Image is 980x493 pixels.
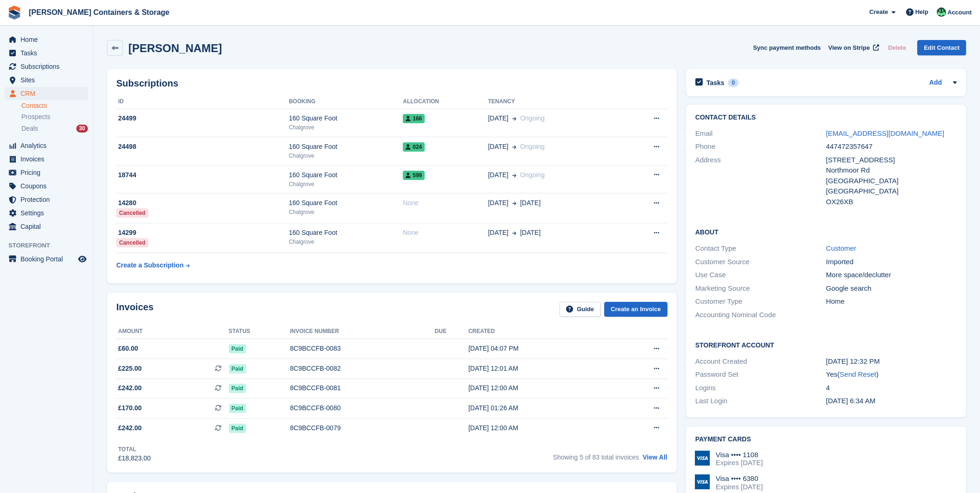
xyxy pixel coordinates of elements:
[289,198,403,208] div: 160 Square Foot
[290,324,435,339] th: Invoice number
[695,243,826,254] div: Contact Type
[20,73,76,87] span: Sites
[118,423,142,433] span: £242.00
[917,40,966,55] a: Edit Contact
[826,383,957,393] div: 4
[826,129,944,137] a: [EMAIL_ADDRESS][DOMAIN_NAME]
[468,403,612,413] div: [DATE] 01:26 AM
[5,47,88,60] a: menu
[826,296,957,307] div: Home
[116,302,153,317] h2: Invoices
[468,364,612,373] div: [DATE] 12:01 AM
[116,198,289,208] div: 14280
[520,171,545,179] span: Ongoing
[826,356,957,367] div: [DATE] 12:32 PM
[118,453,151,463] div: £18,823.00
[468,344,612,353] div: [DATE] 04:07 PM
[488,142,508,152] span: [DATE]
[21,113,50,121] span: Prospects
[716,474,763,483] div: Visa •••• 6380
[403,171,425,180] span: 599
[403,94,488,109] th: Allocation
[728,79,739,87] div: 0
[116,208,148,218] div: Cancelled
[695,227,957,236] h2: About
[695,340,957,349] h2: Storefront Account
[289,180,403,188] div: Chalgrove
[116,324,229,339] th: Amount
[5,153,88,166] a: menu
[826,270,957,280] div: More space/declutter
[21,112,88,122] a: Prospects
[716,459,763,467] div: Expires [DATE]
[20,166,76,179] span: Pricing
[289,208,403,216] div: Chalgrove
[21,124,88,133] a: Deals 30
[468,383,612,393] div: [DATE] 12:00 AM
[76,125,88,133] div: 30
[403,198,488,208] div: None
[5,139,88,152] a: menu
[695,141,826,152] div: Phone
[695,270,826,280] div: Use Case
[21,124,38,133] span: Deals
[488,228,508,238] span: [DATE]
[25,5,173,20] a: [PERSON_NAME] Containers & Storage
[716,483,763,491] div: Expires [DATE]
[604,302,667,317] a: Create an Invoice
[289,142,403,152] div: 160 Square Foot
[289,152,403,160] div: Chalgrove
[5,193,88,206] a: menu
[915,7,928,17] span: Help
[884,40,910,55] button: Delete
[837,370,878,378] span: ( )
[828,43,870,53] span: View on Stripe
[695,356,826,367] div: Account Created
[289,94,403,109] th: Booking
[695,396,826,406] div: Last Login
[520,114,545,122] span: Ongoing
[20,253,76,266] span: Booking Portal
[118,445,151,453] div: Total
[118,403,142,413] span: £170.00
[840,370,876,378] a: Send Reset
[5,207,88,220] a: menu
[435,324,468,339] th: Due
[128,42,222,54] h2: [PERSON_NAME]
[289,228,403,238] div: 160 Square Foot
[290,403,435,413] div: 8C9BCCFB-0080
[116,260,184,270] div: Create a Subscription
[5,166,88,179] a: menu
[116,228,289,238] div: 14299
[826,186,957,197] div: [GEOGRAPHIC_DATA]
[5,60,88,73] a: menu
[21,101,88,110] a: Contacts
[826,244,856,252] a: Customer
[5,87,88,100] a: menu
[695,257,826,267] div: Customer Source
[929,78,942,88] a: Add
[643,453,667,461] a: View All
[695,296,826,307] div: Customer Type
[116,113,289,123] div: 24499
[116,142,289,152] div: 24498
[826,257,957,267] div: Imported
[20,220,76,233] span: Capital
[695,155,826,207] div: Address
[20,153,76,166] span: Invoices
[20,180,76,193] span: Coupons
[695,369,826,380] div: Password Set
[403,114,425,123] span: 166
[826,369,957,380] div: Yes
[5,33,88,46] a: menu
[695,310,826,320] div: Accounting Nominal Code
[468,324,612,339] th: Created
[7,6,21,20] img: stora-icon-8386f47178a22dfd0bd8f6a31ec36ba5ce8667c1dd55bd0f319d3a0aa187defe.svg
[116,238,148,247] div: Cancelled
[20,47,76,60] span: Tasks
[826,155,957,166] div: [STREET_ADDRESS]
[716,451,763,459] div: Visa •••• 1108
[553,453,639,461] span: Showing 5 of 83 total invoices
[229,404,246,413] span: Paid
[290,383,435,393] div: 8C9BCCFB-0081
